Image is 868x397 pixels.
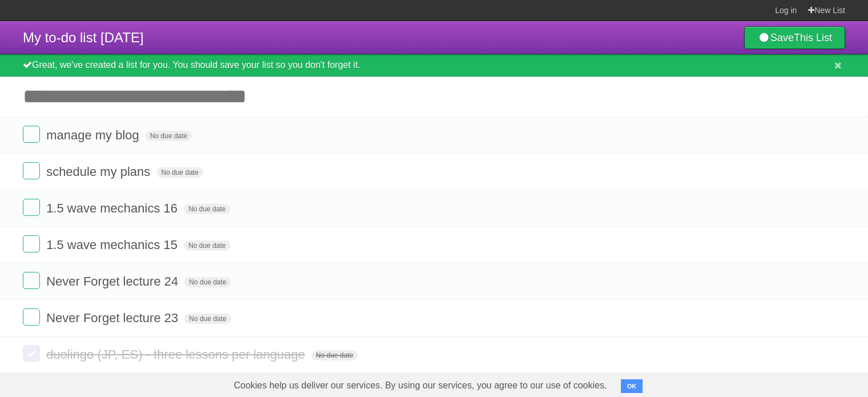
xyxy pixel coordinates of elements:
span: Never Forget lecture 23 [46,311,181,325]
span: duolingo (JP, ES) - three lessons per language [46,347,308,362]
label: Done [23,308,40,326]
span: No due date [184,277,231,287]
span: No due date [184,204,230,214]
button: OK [621,379,643,393]
span: No due date [184,240,230,251]
label: Done [23,126,40,143]
span: My to-do list [DATE] [23,30,144,45]
label: Done [23,345,40,362]
span: No due date [156,167,203,178]
b: This List [794,32,832,43]
span: 1.5 wave mechanics 15 [46,238,180,252]
label: Done [23,199,40,216]
span: Cookies help us deliver our services. By using our services, you agree to our use of cookies. [223,374,619,397]
a: SaveThis List [744,26,845,49]
span: 1.5 wave mechanics 16 [46,201,180,215]
span: No due date [184,314,231,324]
span: manage my blog [46,128,142,142]
label: Done [23,162,40,179]
label: Done [23,235,40,252]
span: Never Forget lecture 24 [46,274,181,288]
span: schedule my plans [46,165,153,179]
label: Done [23,272,40,289]
span: No due date [146,131,192,141]
span: No due date [312,350,358,360]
